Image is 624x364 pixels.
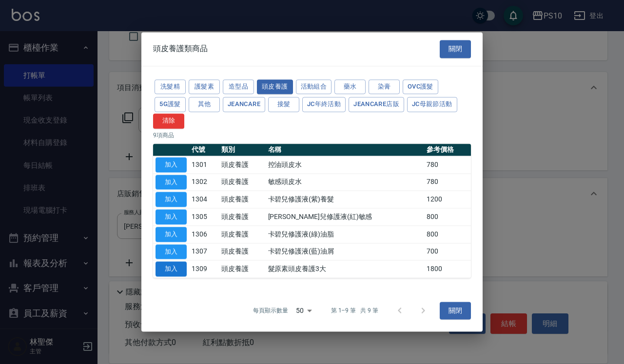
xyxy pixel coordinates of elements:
[189,156,219,174] td: 1301
[440,40,471,58] button: 關閉
[156,244,187,259] button: 加入
[302,97,346,112] button: JC年終活動
[266,243,425,260] td: 卡碧兒修護液(藍)油屑
[189,260,219,278] td: 1309
[189,144,219,156] th: 代號
[424,173,471,191] td: 780
[253,307,288,315] p: 每頁顯示數量
[219,173,266,191] td: 頭皮養護
[223,79,254,94] button: 造型品
[266,260,425,278] td: 髮原素頭皮養護3大
[219,260,266,278] td: 頭皮養護
[219,144,266,156] th: 類別
[266,156,425,174] td: 控油頭皮水
[268,97,299,112] button: 接髮
[156,227,187,242] button: 加入
[156,209,187,224] button: 加入
[424,208,471,226] td: 800
[266,144,425,156] th: 名稱
[219,226,266,243] td: 頭皮養護
[189,208,219,226] td: 1305
[424,144,471,156] th: 參考價格
[189,243,219,260] td: 1307
[266,173,425,191] td: 敏感頭皮水
[257,79,293,94] button: 頭皮養護
[424,243,471,260] td: 700
[219,156,266,174] td: 頭皮養護
[189,97,220,112] button: 其他
[292,297,315,324] div: 50
[156,157,187,172] button: 加入
[219,191,266,208] td: 頭皮養護
[189,79,220,94] button: 護髮素
[440,302,471,320] button: 關閉
[349,97,404,112] button: JeanCare店販
[153,44,208,54] span: 頭皮養護類商品
[369,79,400,94] button: 染膏
[189,173,219,191] td: 1302
[407,97,457,112] button: JC母親節活動
[153,113,184,128] button: 清除
[156,262,187,277] button: 加入
[223,97,265,112] button: JeanCare
[331,307,378,315] p: 第 1–9 筆 共 9 筆
[424,226,471,243] td: 800
[156,192,187,207] button: 加入
[403,79,438,94] button: OVC護髮
[424,156,471,174] td: 780
[266,191,425,208] td: 卡碧兒修護液(紫)養髮
[189,191,219,208] td: 1304
[153,131,471,140] p: 9 項商品
[334,79,366,94] button: 藥水
[155,79,186,94] button: 洗髮精
[296,79,332,94] button: 活動組合
[424,260,471,278] td: 1800
[266,208,425,226] td: [PERSON_NAME]兒修護液(紅)敏感
[219,208,266,226] td: 頭皮養護
[219,243,266,260] td: 頭皮養護
[266,226,425,243] td: 卡碧兒修護液(綠)油脂
[156,175,187,190] button: 加入
[424,191,471,208] td: 1200
[189,226,219,243] td: 1306
[155,97,186,112] button: 5G護髮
